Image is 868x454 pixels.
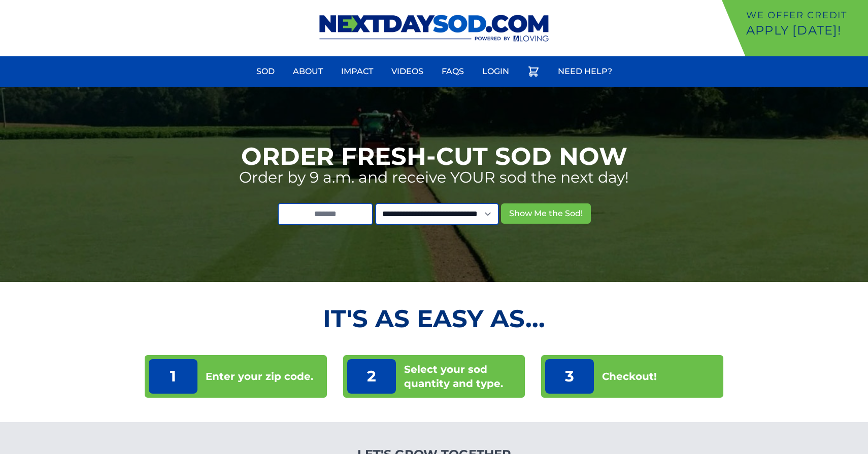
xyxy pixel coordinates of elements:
[545,359,594,394] p: 3
[602,369,657,383] p: Checkout!
[149,359,197,394] p: 1
[385,59,429,84] a: Videos
[287,59,329,84] a: About
[746,8,864,22] p: We offer Credit
[552,59,618,84] a: Need Help?
[476,59,515,84] a: Login
[335,59,379,84] a: Impact
[239,168,629,187] p: Order by 9 a.m. and receive YOUR sod the next day!
[436,59,470,84] a: FAQs
[241,144,627,168] h1: Order Fresh-Cut Sod Now
[746,22,864,39] p: Apply [DATE]!
[501,203,591,224] button: Show Me the Sod!
[404,362,521,391] p: Select your sod quantity and type.
[347,359,396,394] p: 2
[250,59,281,84] a: Sod
[206,369,313,383] p: Enter your zip code.
[145,306,723,331] h2: It's as Easy As...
